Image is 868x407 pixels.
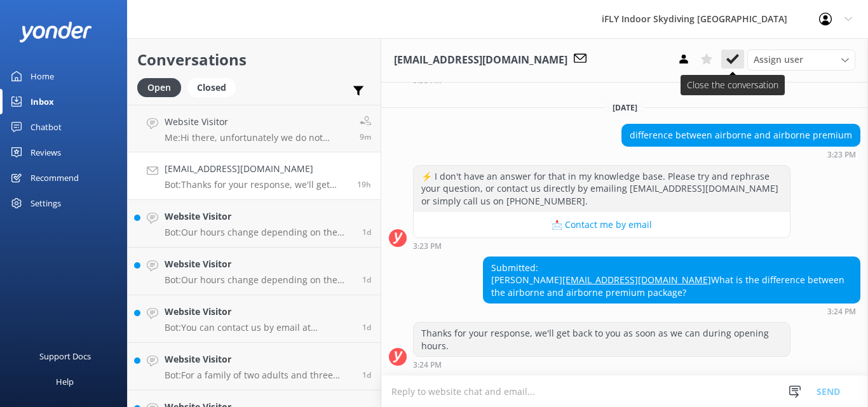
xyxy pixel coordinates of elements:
p: Bot: You can contact us by email at [EMAIL_ADDRESS][DOMAIN_NAME] or call us on [PHONE_NUMBER]. [165,322,353,333]
div: Support Docs [39,344,91,369]
h4: [EMAIL_ADDRESS][DOMAIN_NAME] [165,162,348,176]
div: Open [137,78,181,97]
div: Help [56,369,74,394]
p: Bot: Our hours change depending on the time of year. You can see up-to-date times at [URL][DOMAIN... [165,274,353,286]
div: Aug 26 2025 09:58pm (UTC +12:00) Pacific/Auckland [413,76,790,84]
span: Aug 28 2025 11:19am (UTC +12:00) Pacific/Auckland [362,370,371,380]
a: Open [137,80,187,94]
h4: Website Visitor [165,115,350,129]
strong: 3:24 PM [827,308,856,316]
span: Aug 28 2025 01:26pm (UTC +12:00) Pacific/Auckland [362,274,371,285]
div: Reviews [31,140,61,165]
h2: Conversations [137,48,371,72]
div: Aug 29 2025 03:24pm (UTC +12:00) Pacific/Auckland [483,307,860,316]
span: Aug 29 2025 03:24pm (UTC +12:00) Pacific/Auckland [357,179,371,190]
h3: [EMAIL_ADDRESS][DOMAIN_NAME] [394,52,567,69]
div: ⚡ I don't have an answer for that in my knowledge base. Please try and rephrase your question, or... [414,166,790,212]
p: Me: Hi there, unfortunately we do not accept Afterpay but we do accept Visa, Mastercard, WeChat a... [165,132,350,143]
h4: Website Visitor [165,305,353,319]
span: Assign user [754,53,803,67]
div: Settings [31,190,61,216]
p: Bot: Thanks for your response, we'll get back to you as soon as we can during opening hours. [165,179,348,190]
a: Website VisitorBot:For a family of two adults and three children, you can book 1x Friends and Fam... [128,343,381,390]
span: Aug 28 2025 01:01pm (UTC +12:00) Pacific/Auckland [362,322,371,333]
p: Bot: Our hours change depending on the time of year. You can see up-to-date times at [URL][DOMAIN... [165,227,353,238]
div: Aug 29 2025 03:24pm (UTC +12:00) Pacific/Auckland [413,360,790,369]
div: difference between airborne and airborne premium [622,124,860,146]
a: Closed [187,80,242,94]
span: Aug 30 2025 11:08am (UTC +12:00) Pacific/Auckland [360,131,371,142]
strong: 3:23 PM [827,151,856,159]
div: Assign User [747,50,855,70]
div: Closed [187,78,236,97]
strong: 3:23 PM [413,243,442,250]
span: [DATE] [605,102,645,113]
a: Website VisitorBot:You can contact us by email at [EMAIL_ADDRESS][DOMAIN_NAME] or call us on [PHO... [128,295,381,343]
h4: Website Visitor [165,352,353,366]
a: [EMAIL_ADDRESS][DOMAIN_NAME] [562,274,711,286]
h4: Website Visitor [165,210,353,224]
h4: Website Visitor [165,257,353,271]
div: Inbox [31,89,54,114]
img: yonder-white-logo.png [19,22,92,43]
a: Website VisitorBot:Our hours change depending on the time of year. You can see up-to-date times a... [128,200,381,248]
strong: 3:24 PM [413,361,442,369]
a: [EMAIL_ADDRESS][DOMAIN_NAME]Bot:Thanks for your response, we'll get back to you as soon as we can... [128,152,381,200]
strong: 9:58 PM [413,77,442,84]
div: Submitted: [PERSON_NAME] What is the difference between the airborne and airborne premium package? [484,257,860,304]
p: Bot: For a family of two adults and three children, you can book 1x Friends and Family Pack for $... [165,370,353,381]
div: Aug 29 2025 03:23pm (UTC +12:00) Pacific/Auckland [413,241,790,250]
div: Chatbot [31,114,62,140]
div: Thanks for your response, we'll get back to you as soon as we can during opening hours. [414,323,790,356]
a: Website VisitorBot:Our hours change depending on the time of year. You can see up-to-date times a... [128,248,381,295]
a: Website VisitorMe:Hi there, unfortunately we do not accept Afterpay but we do accept Visa, Master... [128,105,381,152]
div: Aug 29 2025 03:23pm (UTC +12:00) Pacific/Auckland [621,150,860,159]
button: 📩 Contact me by email [414,212,790,237]
div: Home [31,63,54,89]
div: Recommend [31,165,79,190]
span: Aug 29 2025 08:19am (UTC +12:00) Pacific/Auckland [362,227,371,237]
